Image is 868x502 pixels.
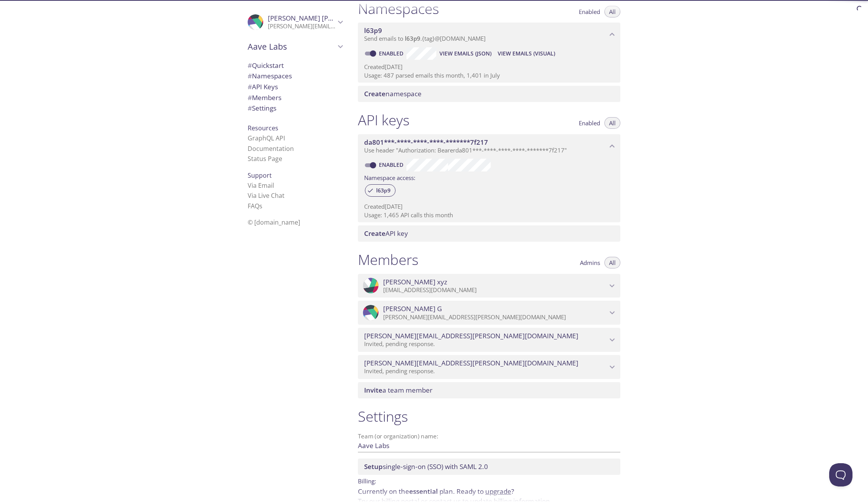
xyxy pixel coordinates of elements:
div: Members [241,92,349,103]
p: Created [DATE] [364,63,614,71]
span: Create [364,229,385,238]
span: View Emails (JSON) [439,49,491,58]
div: Invite a team member [358,382,620,398]
div: API Keys [241,81,349,92]
span: namespace [364,89,422,98]
span: l63p9 [372,187,395,194]
a: Enabled [378,50,406,57]
p: Usage: 1,465 API calls this month [364,211,614,219]
span: # [248,82,252,91]
span: Support [248,171,272,180]
button: All [604,257,620,268]
div: Create namespace [358,86,620,102]
span: Namespaces [248,71,292,80]
a: upgrade [485,487,511,496]
button: Enabled [574,117,605,129]
span: API Keys [248,82,278,91]
div: bruno@avara.xyz [358,328,620,352]
div: l63p9 [365,184,396,197]
a: Via Email [248,181,274,190]
div: gavin.n@avara.xyz [358,355,620,379]
p: Invited, pending response. [364,367,607,375]
p: Created [DATE] [364,203,614,211]
div: l63p9 namespace [358,23,620,47]
span: Invite [364,386,382,395]
span: # [248,104,252,113]
div: Quickstart [241,60,349,71]
div: Aave Labs [241,36,349,57]
label: Namespace access: [364,171,415,183]
a: GraphQL API [248,134,285,142]
span: View Emails (Visual) [498,49,555,58]
span: single-sign-on (SSO) with SAML 2.0 [364,462,488,471]
span: l63p9 [405,35,420,42]
span: l63p9 [364,26,382,35]
div: Setup SSO [358,459,620,475]
p: Invited, pending response. [364,340,607,348]
span: [PERSON_NAME][EMAIL_ADDRESS][PERSON_NAME][DOMAIN_NAME] [364,359,578,367]
div: Team Settings [241,103,349,114]
span: Aave Labs [248,41,335,52]
button: View Emails (Visual) [495,47,558,60]
span: Ready to ? [457,487,514,496]
a: Status Page [248,154,282,163]
button: View Emails (JSON) [436,47,495,60]
span: Settings [248,104,276,113]
span: [PERSON_NAME][EMAIL_ADDRESS][PERSON_NAME][DOMAIN_NAME] [364,332,578,340]
div: Create API Key [358,225,620,242]
p: [PERSON_NAME][EMAIL_ADDRESS][PERSON_NAME][DOMAIN_NAME] [268,23,335,30]
span: Resources [248,124,278,132]
p: [PERSON_NAME][EMAIL_ADDRESS][PERSON_NAME][DOMAIN_NAME] [383,313,607,321]
span: [PERSON_NAME] [PERSON_NAME] [268,14,374,23]
h1: API keys [358,111,410,129]
div: Namespaces [241,71,349,81]
button: All [604,117,620,129]
a: Enabled [378,161,406,168]
div: Avara xyz [358,274,620,298]
span: essential [409,487,438,496]
h1: Members [358,251,418,268]
span: Members [248,93,281,102]
p: [EMAIL_ADDRESS][DOMAIN_NAME] [383,286,607,294]
span: # [248,93,252,102]
p: Billing: [358,475,620,486]
a: FAQ [248,202,262,210]
h1: Settings [358,408,620,425]
div: Juan Garcia [241,9,349,35]
span: # [248,71,252,80]
a: Documentation [248,144,294,153]
label: Team (or organization) name: [358,433,439,439]
p: Usage: 487 parsed emails this month, 1,401 in July [364,71,614,80]
span: API key [364,229,408,238]
span: Send emails to . {tag} @[DOMAIN_NAME] [364,35,486,42]
div: Juan G [358,301,620,325]
span: Create [364,89,385,98]
iframe: Help Scout Beacon - Open [829,463,852,486]
button: Admins [575,257,605,268]
span: a team member [364,386,432,395]
span: s [259,202,262,210]
span: © [DOMAIN_NAME] [248,218,300,227]
span: [PERSON_NAME] xyz [383,278,447,286]
span: Quickstart [248,61,284,70]
span: Setup [364,462,383,471]
span: # [248,61,252,70]
a: Via Live Chat [248,191,285,200]
span: [PERSON_NAME] G [383,305,442,313]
